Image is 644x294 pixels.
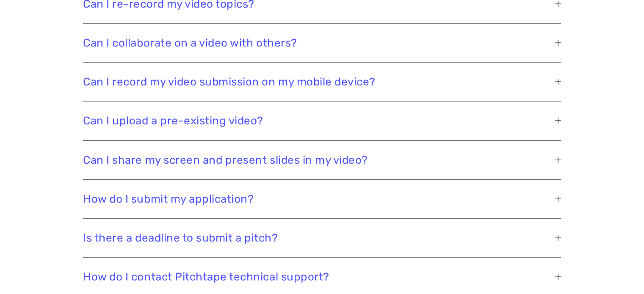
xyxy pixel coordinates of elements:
[83,114,555,127] span: Can I upload a pre-existing video?
[602,253,644,294] iframe: Chat Widget
[83,180,561,218] button: How do I submit my application?
[83,192,555,206] span: How do I submit my application?
[83,219,561,257] button: Is there a deadline to submit a pitch?
[83,141,561,179] button: Can I share my screen and present slides in my video?
[83,75,555,88] span: Can I record my video submission on my mobile device?
[83,102,561,140] button: Can I upload a pre-existing video?
[83,63,561,101] button: Can I record my video submission on my mobile device?
[83,231,555,245] span: Is there a deadline to submit a pitch?
[83,154,555,167] span: Can I share my screen and present slides in my video?
[83,36,555,49] span: Can I collaborate on a video with others?
[83,24,561,62] button: Can I collaborate on a video with others?
[83,270,555,283] span: How do I contact Pitchtape technical support?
